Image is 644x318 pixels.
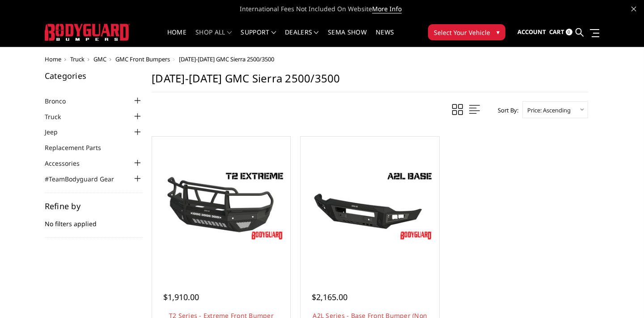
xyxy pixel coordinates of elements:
a: Home [45,55,61,63]
a: Cart 0 [549,20,572,44]
a: #TeamBodyguard Gear [45,174,125,184]
a: More Info [372,4,402,13]
button: Select Your Vehicle [428,24,505,40]
span: Select Your Vehicle [434,28,490,37]
a: Support [241,29,276,47]
a: Bronco [45,96,77,106]
span: [DATE]-[DATE] GMC Sierra 2500/3500 [179,55,274,63]
h5: Categories [45,72,143,80]
a: News [376,29,394,47]
h1: [DATE]-[DATE] GMC Sierra 2500/3500 [152,72,588,92]
span: 0 [566,29,572,35]
span: Cart [549,28,564,36]
a: Account [517,20,546,44]
a: SEMA Show [328,29,367,47]
a: shop all [195,29,232,47]
a: A2L Series - Base Front Bumper (Non Winch) A2L Series - Base Front Bumper (Non Winch) [303,139,436,273]
span: $2,165.00 [312,292,347,302]
h5: Refine by [45,202,143,210]
a: Dealers [285,29,319,47]
a: Home [167,29,186,47]
a: Truck [70,55,85,63]
a: Jeep [45,127,69,137]
div: No filters applied [45,202,143,238]
span: $1,910.00 [163,292,199,302]
a: Truck [45,112,72,121]
img: BODYGUARD BUMPERS [45,24,130,40]
a: T2 Series - Extreme Front Bumper (receiver or winch) T2 Series - Extreme Front Bumper (receiver o... [154,139,288,273]
label: Sort By: [493,103,518,117]
a: Replacement Parts [45,143,112,152]
span: ▾ [496,27,500,37]
a: GMC Front Bumpers [115,55,170,63]
a: GMC [93,55,106,63]
span: Account [517,28,546,36]
a: Accessories [45,159,91,168]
